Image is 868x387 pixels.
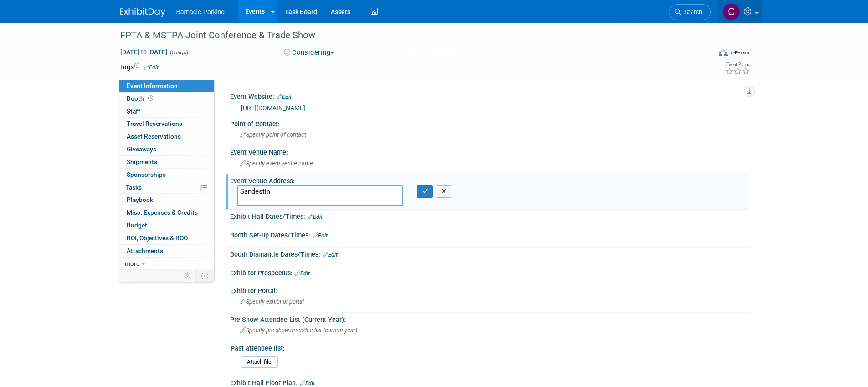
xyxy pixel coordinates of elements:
[230,145,749,157] div: Event Venue Name:
[729,49,750,56] div: In-Person
[681,9,702,15] span: Search
[323,252,338,258] a: Edit
[120,8,165,17] img: ExhibitDay
[119,194,214,206] a: Playbook
[127,108,140,115] span: Staff
[119,181,214,194] a: Tasks
[127,234,188,242] span: ROI, Objectives & ROO
[127,95,155,102] span: Booth
[126,184,142,191] span: Tasks
[240,298,304,305] span: Specify exhibitor portal
[240,131,306,138] span: Specify point of contact
[230,313,749,324] div: Pre Show Attendee List (Current Year):
[119,232,214,244] a: ROI, Objectives & ROO
[241,104,305,112] a: [URL][DOMAIN_NAME]
[127,222,147,229] span: Budget
[127,247,163,254] span: Attachments
[669,4,711,20] a: Search
[119,143,214,155] a: Giveaways
[127,209,198,216] span: Misc. Expenses & Credits
[719,49,728,56] img: Format-Inperson.png
[725,62,750,67] div: Event Rating
[125,260,139,267] span: more
[308,214,323,220] a: Edit
[117,27,697,44] div: FPTA & MSTPA Joint Conference & Trade Show
[300,380,315,387] a: Edit
[230,284,749,295] div: Exhibitor Portal:
[281,48,338,57] button: Considering
[119,245,214,257] a: Attachments
[127,171,166,178] span: Sponsorships
[240,160,313,167] span: Specify event venue name
[120,62,159,72] td: Tags
[119,118,214,130] a: Travel Reservations
[230,266,749,278] div: Exhibitor Prospectus:
[230,174,749,186] div: Event Venue Address:
[230,210,749,222] div: Exhibit Hall Dates/Times:
[127,82,178,89] span: Event Information
[169,50,188,56] span: (5 days)
[127,133,181,140] span: Asset Reservations
[313,232,328,239] a: Edit
[119,169,214,181] a: Sponsorships
[723,3,740,21] img: Courtney Daniel
[230,90,749,102] div: Event Website:
[127,145,156,153] span: Giveaways
[119,219,214,232] a: Budget
[127,196,153,203] span: Playbook
[127,120,182,127] span: Travel Reservations
[195,270,214,282] td: Toggle Event Tabs
[657,47,751,61] div: Event Format
[146,95,155,102] span: Booth not reserved yet
[119,80,214,92] a: Event Information
[144,64,159,71] a: Edit
[176,8,225,15] span: Barnacle Parking
[295,270,310,277] a: Edit
[120,48,168,56] span: [DATE] [DATE]
[277,94,292,100] a: Edit
[119,206,214,219] a: Misc. Expenses & Credits
[230,228,749,240] div: Booth Set-up Dates/Times:
[230,117,749,129] div: Point of Contact:
[127,158,157,165] span: Shipments
[230,248,749,259] div: Booth Dismantle Dates/Times:
[231,341,745,353] div: Past attendee list:
[240,327,357,334] span: Specify pre show attendee list (current year)
[119,258,214,270] a: more
[119,105,214,118] a: Staff
[437,185,451,198] button: X
[119,93,214,105] a: Booth
[119,130,214,143] a: Asset Reservations
[139,48,148,56] span: to
[119,156,214,168] a: Shipments
[180,270,196,282] td: Personalize Event Tab Strip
